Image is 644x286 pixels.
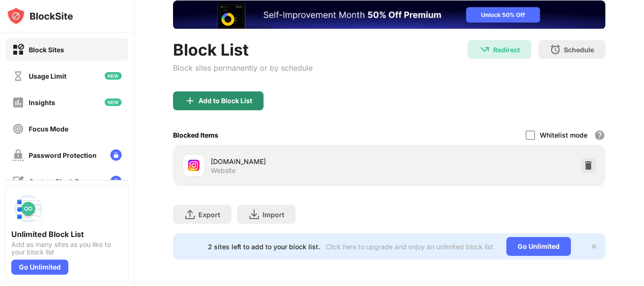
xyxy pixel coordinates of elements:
[198,211,220,219] div: Export
[590,243,598,250] img: x-button.svg
[29,178,91,186] div: Custom Block Page
[110,176,122,187] img: lock-menu.svg
[12,123,24,135] img: focus-off.svg
[29,98,55,106] div: Insights
[11,229,123,239] div: Unlimited Block List
[173,40,313,59] div: Block List
[11,260,68,275] div: Go Unlimited
[173,0,605,29] iframe: Banner
[326,243,495,251] div: Click here to upgrade and enjoy an unlimited block list.
[12,176,24,188] img: customize-block-page-off.svg
[263,211,284,219] div: Import
[12,149,24,161] img: password-protection-off.svg
[12,97,24,108] img: insights-off.svg
[173,131,218,139] div: Blocked Items
[11,192,45,226] img: push-block-list.svg
[105,98,122,106] img: new-icon.svg
[12,44,24,56] img: block-on.svg
[540,131,587,139] div: Whitelist mode
[29,125,68,133] div: Focus Mode
[173,63,313,73] div: Block sites permanently or by schedule
[188,160,199,171] img: favicons
[12,70,24,82] img: time-usage-off.svg
[211,156,389,166] div: [DOMAIN_NAME]
[208,243,320,251] div: 2 sites left to add to your block list.
[29,72,66,80] div: Usage Limit
[29,46,64,54] div: Block Sites
[564,46,594,54] div: Schedule
[29,151,97,159] div: Password Protection
[11,241,123,256] div: Add as many sites as you like to your block list
[105,72,122,80] img: new-icon.svg
[493,46,520,54] div: Redirect
[110,149,122,161] img: lock-menu.svg
[506,237,571,256] div: Go Unlimited
[7,7,73,25] img: logo-blocksite.svg
[211,166,236,175] div: Website
[198,97,252,105] div: Add to Block List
